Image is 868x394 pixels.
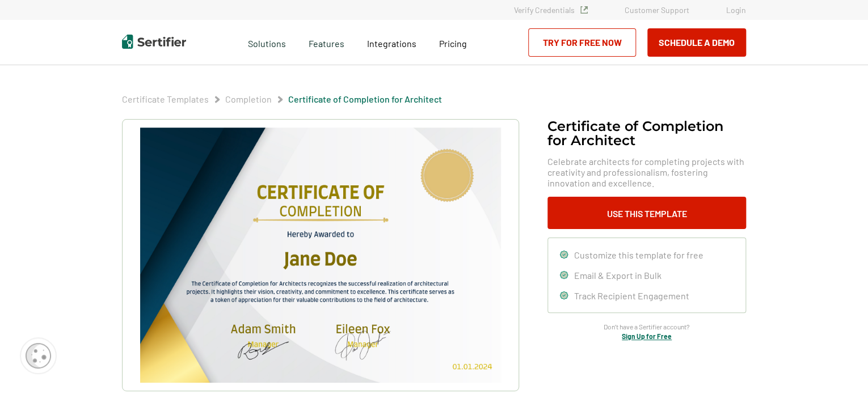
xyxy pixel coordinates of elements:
[439,38,467,49] span: Pricing
[309,35,344,49] span: Features
[622,332,672,340] a: Sign Up for Free
[248,35,286,49] span: Solutions
[225,94,272,104] a: Completion
[367,35,416,49] a: Integrations
[811,340,868,394] iframe: Chat Widget
[225,94,272,105] span: Completion
[625,5,689,15] a: Customer Support
[580,6,588,14] img: Verified
[574,290,689,301] span: Track Recipient Engagement
[604,321,690,332] span: Don’t have a Sertifier account?
[122,94,209,105] span: Certificate Templates
[574,249,703,260] span: Customize this template for free
[574,270,661,281] span: Email & Export in Bulk
[547,156,746,188] span: Celebrate architects for completing projects with creativity and professionalism, fostering innov...
[140,128,501,383] img: Certificate of Completion​ for Architect
[726,5,746,15] a: Login
[122,35,186,49] img: Sertifier | Digital Credentialing Platform
[288,94,442,105] span: Certificate of Completion​ for Architect
[26,343,51,368] img: Cookie Popup Icon
[122,94,442,105] div: Breadcrumb
[367,38,416,49] span: Integrations
[514,5,588,15] a: Verify Credentials
[647,28,746,57] button: Schedule a Demo
[528,28,636,57] a: Try for Free Now
[547,119,746,147] h1: Certificate of Completion​ for Architect
[547,197,746,229] button: Use This Template
[439,35,467,49] a: Pricing
[288,94,442,104] a: Certificate of Completion​ for Architect
[122,94,209,104] a: Certificate Templates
